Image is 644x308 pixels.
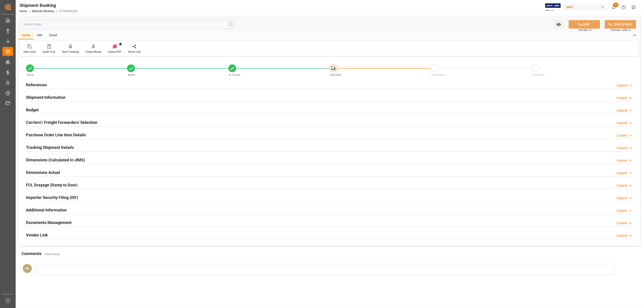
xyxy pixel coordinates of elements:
div: Share Link [128,50,141,54]
div: Home [18,32,34,39]
div: Expand [617,221,627,226]
div: Shipment Booking [19,2,77,9]
div: Expand [617,183,627,188]
div: Edit [34,32,46,39]
span: Ready [128,73,135,76]
div: Expand [617,196,627,200]
div: Audit Trail [43,50,55,54]
a: Home [19,10,27,13]
div: Expand [617,83,627,88]
div: Expand [617,146,627,150]
div: JIMS [564,4,607,11]
div: Create Route [86,50,101,54]
h2: Vendor Link [26,232,48,238]
span: Ctrl/CMD + S [578,28,591,32]
input: Search Fields [21,20,235,29]
img: Exertis%20JAM%20-%20Email%20Logo.jpg_1722504956.jpg [545,3,561,11]
h2: Dimensions Actual [26,169,60,175]
div: Expand [617,121,627,125]
h2: Tracking Shipment Details [26,144,74,150]
button: Help Center [619,2,629,12]
div: Expand [617,108,627,113]
span: Ctrl/CMD + Shift + S [611,28,631,32]
div: New Form [23,50,36,54]
span: Completed [431,73,445,76]
h2: Importer Security Filing (ISF) [26,194,78,200]
span: Delivered [330,73,341,76]
h2: Additional Information [26,207,67,213]
button: SAVE & NEW [605,20,636,29]
h2: Purchase Order Line Item Details [26,132,86,138]
div: Expand [617,133,627,138]
h2: Documents Management [26,219,72,226]
h2: Shipment Information [26,94,66,100]
div: Email [46,32,61,39]
div: Start Tracking [62,50,79,54]
h2: FCL Drayage (Ramp to Door) [26,182,78,188]
button: SAVE [569,20,600,29]
h2: Comments [21,251,41,257]
div: Expand [617,158,627,163]
h2: Carriers'/ Freight Forwarders' Selection [26,119,97,125]
h2: References [26,82,47,88]
span: In-Transit [229,73,240,76]
h2: Budget [26,107,39,113]
span: 42 [613,3,619,7]
span: Cancelled [532,73,544,76]
span: DS [25,267,29,270]
div: Expand [617,208,627,213]
button: show 42 new notifications [608,2,619,12]
div: Expand [617,233,627,238]
div: Expand [617,96,627,100]
a: Shipment Booking [32,10,54,13]
button: open menu [554,20,563,29]
button: JIMS [564,3,608,11]
a: View History [44,253,60,256]
div: Expand [617,171,627,175]
span: Quote [27,73,34,76]
h2: Dimensions (Calculated in JIMS) [26,157,85,163]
